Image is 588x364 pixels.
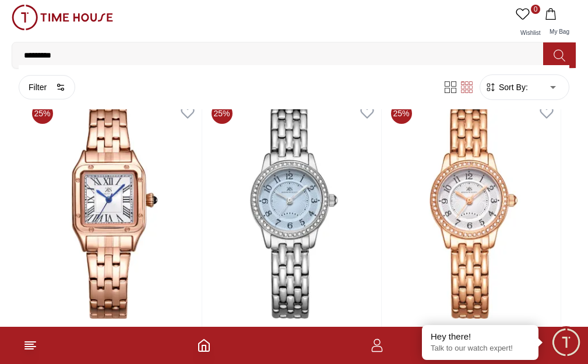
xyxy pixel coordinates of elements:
span: Wishlist [516,30,545,36]
span: My Bag [545,28,574,35]
button: My Bag [543,5,576,42]
a: 0Wishlist [513,5,543,42]
img: Kenneth Scott Women's Analog White Dial Watch - K25512-RBKW [27,98,202,320]
p: Talk to our watch expert! [431,344,530,354]
span: 25 % [212,103,233,124]
img: Kenneth Scott Women's Analog White Dial Watch - K25511-RBKW [386,98,561,320]
div: Hey there! [431,331,530,342]
div: Chat Widget [550,326,582,358]
span: 25 % [391,103,412,124]
button: Sort By: [485,81,528,93]
img: Kenneth Scott Women's Analog Light Blue Dial Watch - K25511-SBSL [207,98,381,320]
span: 0 [531,5,540,14]
span: Sort By: [497,81,528,93]
img: ... [12,5,113,30]
span: 25 % [32,103,53,124]
a: Home [197,338,211,352]
button: Filter [19,75,75,99]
